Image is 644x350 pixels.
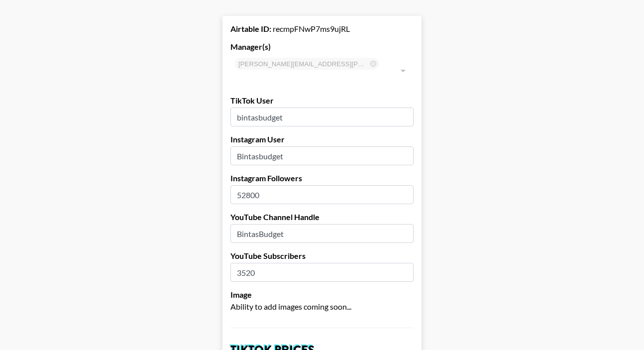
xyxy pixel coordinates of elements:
[230,302,351,311] span: Ability to add images coming soon...
[230,96,414,106] label: TikTok User
[230,290,414,300] label: Image
[230,173,414,183] label: Instagram Followers
[230,212,414,222] label: YouTube Channel Handle
[230,42,414,52] label: Manager(s)
[230,24,414,34] div: recmpFNwP7ms9ujRL
[230,134,414,144] label: Instagram User
[230,24,271,33] strong: Airtable ID:
[230,251,414,261] label: YouTube Subscribers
